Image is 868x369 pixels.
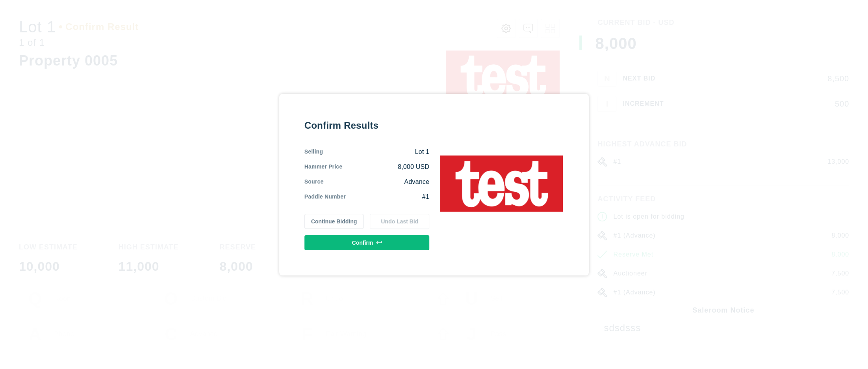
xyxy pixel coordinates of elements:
div: #1 [346,193,429,201]
div: Confirm Results [304,119,429,132]
div: Paddle Number [304,193,346,201]
div: 8,000 USD [342,163,429,171]
div: Advance [323,178,429,186]
button: Confirm [304,235,429,250]
div: Selling [304,148,323,156]
div: Hammer Price [304,163,343,171]
button: Continue Bidding [304,214,364,229]
div: Lot 1 [323,148,429,156]
div: Source [304,178,324,186]
button: Undo Last Bid [370,214,429,229]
